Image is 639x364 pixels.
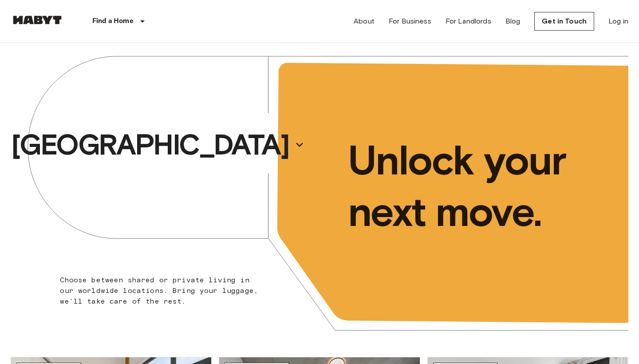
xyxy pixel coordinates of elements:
p: [GEOGRAPHIC_DATA] [11,127,289,162]
a: Log in [608,16,628,27]
a: Blog [505,16,521,27]
p: Unlock your next move. [348,135,614,237]
p: Find a Home [92,16,134,27]
p: Choose between shared or private living in our worldwide locations. Bring your luggage, we'll tak... [60,275,264,307]
a: Get in Touch [534,12,594,31]
a: About [354,16,375,27]
a: For Landlords [446,16,491,27]
img: Habyt [11,16,64,24]
a: For Business [389,16,431,27]
button: [GEOGRAPHIC_DATA] [8,124,308,165]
